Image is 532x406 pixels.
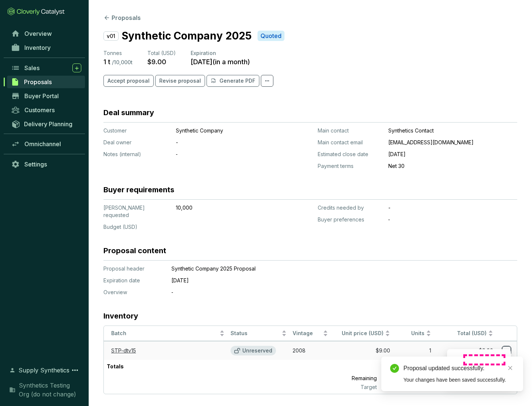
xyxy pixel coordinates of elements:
p: Overview [103,289,163,296]
a: Close [506,364,514,372]
th: Units [393,326,434,341]
p: Net 30 [388,162,517,170]
p: ‐ [176,151,276,158]
span: check-circle [390,364,399,373]
span: Revise proposal [159,77,201,85]
span: Accept proposal [108,77,150,85]
td: $9.00 [434,341,496,360]
div: Your changes have been saved successfully. [403,376,514,384]
span: Overview [24,30,52,37]
td: $9.00 [331,341,393,360]
p: Target [319,383,380,391]
span: Omnichannel [24,140,61,148]
p: Totals [104,360,127,373]
p: Credits needed by [318,204,382,211]
span: Synthetics Testing Org (do not change) [19,381,81,399]
span: Buyer Portal [24,92,59,100]
a: Delivery Planning [7,118,85,130]
span: Budget (USD) [103,224,137,230]
p: Synthetic Company 2025 Proposal [171,265,482,272]
p: Main contact [318,127,382,134]
p: Payment terms [318,162,382,170]
a: Buyer Portal [7,90,85,102]
button: Proposals [103,13,141,22]
td: 2008 [290,341,331,360]
a: Omnichannel [7,138,85,150]
th: Status [228,326,290,341]
p: $9.00 [147,58,166,66]
span: Total (USD) [147,50,176,56]
span: Proposals [24,78,52,86]
p: / 10,000 t [112,59,133,66]
span: Delivery Planning [24,120,72,128]
button: Revise proposal [155,75,205,87]
p: Tonnes [103,49,133,57]
p: Proposal header [103,265,163,272]
p: 10,000 t [380,383,434,391]
h3: Deal summary [103,107,154,118]
p: Synthetic Company 2025 [122,28,252,44]
a: STP-dtv15 [111,347,136,354]
p: Customer [103,127,170,134]
span: Total (USD) [457,330,487,336]
span: close [508,365,513,371]
p: [DATE] [388,151,517,158]
p: 1 t [103,58,110,66]
span: Sales [24,64,40,72]
p: v01 [103,31,119,41]
p: Deal owner [103,139,170,146]
h3: Buyer requirements [103,185,174,195]
h3: Inventory [103,311,138,321]
p: Notes (internal) [103,151,170,158]
th: Batch [104,326,228,341]
span: Supply Synthetics [18,366,69,375]
p: - [388,204,517,211]
p: Main contact email [318,139,382,146]
span: Settings [24,161,47,168]
p: Synthetic Company [176,127,276,134]
span: Units [396,330,425,337]
p: - [176,139,276,146]
p: Estimated close date [318,151,382,158]
p: Reserve credits [463,356,504,364]
th: Vintage [290,326,331,341]
p: [PERSON_NAME] requested [103,204,170,219]
h3: Proposal content [103,245,166,256]
a: Inventory [7,41,85,54]
span: Customers [24,106,55,114]
p: Synthetics Contact [388,127,517,134]
p: Expiration [191,49,250,57]
a: Proposals [7,76,85,88]
p: Quoted [260,32,282,40]
div: Proposal updated successfully. [403,364,514,373]
a: Customers [7,104,85,116]
p: Remaining [319,373,380,383]
span: Unit price (USD) [342,330,383,336]
p: 9,999 t [380,373,434,383]
p: 1 t [379,360,434,373]
p: [DATE] ( in a month ) [191,58,250,66]
button: Generate PDF [207,75,259,87]
p: [DATE] [171,277,482,284]
p: [EMAIL_ADDRESS][DOMAIN_NAME] [388,139,517,146]
p: Generate PDF [219,77,255,85]
p: Buyer preferences [318,216,382,223]
a: Sales [7,62,85,74]
span: Inventory [24,44,51,51]
span: Status [231,330,280,337]
p: ‐ [171,289,482,296]
button: Accept proposal [103,75,154,87]
p: Expiration date [103,277,163,284]
span: Batch [111,330,218,337]
p: 10,000 [176,204,276,211]
span: Vintage [293,330,321,337]
a: Settings [7,158,85,171]
td: 1 [393,341,434,360]
p: ‐ [388,216,517,223]
a: Overview [7,27,85,40]
p: Unreserved [242,347,272,354]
